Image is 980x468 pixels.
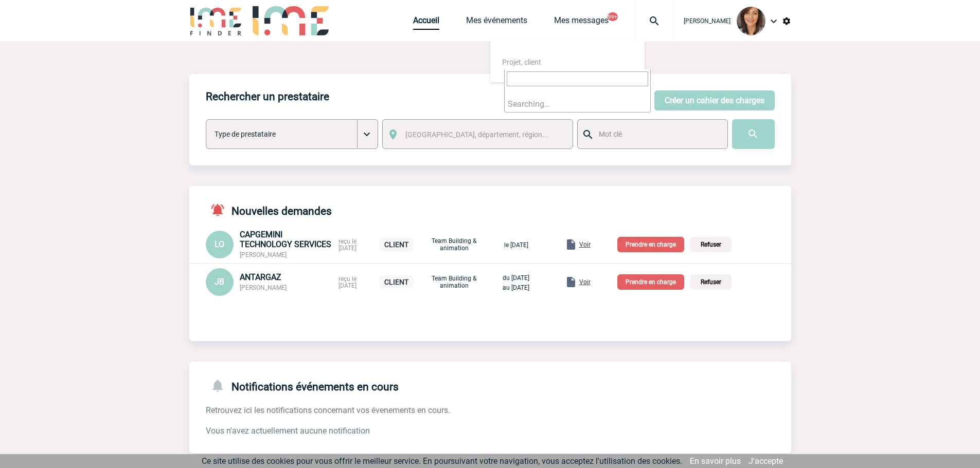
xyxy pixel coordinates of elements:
[617,274,684,290] p: Prendre en charge
[240,284,287,291] span: [PERSON_NAME]
[189,6,243,35] img: IME-Finder
[540,239,593,249] a: Voir
[413,15,439,30] a: Accueil
[565,276,577,288] img: folder.png
[338,238,357,252] span: reçu le [DATE]
[502,58,541,66] span: Projet, client
[466,15,527,30] a: Mes événements
[608,12,618,21] button: 99+
[749,456,783,466] a: J'accepte
[690,456,741,466] a: En savoir plus
[206,378,399,393] h4: Notifications événements en cours
[379,238,414,251] p: CLIENT
[505,96,650,112] li: Searching…
[579,278,591,286] span: Voir
[240,230,331,249] span: CAPGEMINI TECHNOLOGY SERVICES
[684,17,730,25] span: [PERSON_NAME]
[732,119,775,149] input: Submit
[503,284,529,291] span: au [DATE]
[737,7,765,35] img: 103585-1.jpg
[240,272,281,282] span: ANTARGAZ
[210,202,231,217] img: notifications-active-24-px-r.png
[215,239,224,249] span: LO
[579,241,591,248] span: Voir
[596,127,718,141] input: Mot clé
[504,241,528,249] span: le [DATE]
[429,237,480,252] p: Team Building & animation
[206,90,329,103] h4: Rechercher un prestataire
[565,238,577,251] img: folder.png
[202,456,682,466] span: Ce site utilise des cookies pour vous offrir le meilleur service. En poursuivant votre navigation...
[429,275,480,289] p: Team Building & animation
[690,237,732,252] p: Refuser
[379,275,414,289] p: CLIENT
[554,15,609,30] a: Mes messages
[617,237,684,252] p: Prendre en charge
[405,130,548,139] span: [GEOGRAPHIC_DATA], département, région...
[206,405,450,415] span: Retrouvez ici les notifications concernant vos évenements en cours.
[540,276,593,286] a: Voir
[338,275,357,289] span: reçu le [DATE]
[206,202,332,217] h4: Nouvelles demandes
[206,426,370,436] span: Vous n'avez actuellement aucune notification
[210,378,231,393] img: notifications-24-px-g.png
[503,274,529,282] span: du [DATE]
[215,277,224,287] span: JB
[240,251,287,258] span: [PERSON_NAME]
[690,274,732,290] p: Refuser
